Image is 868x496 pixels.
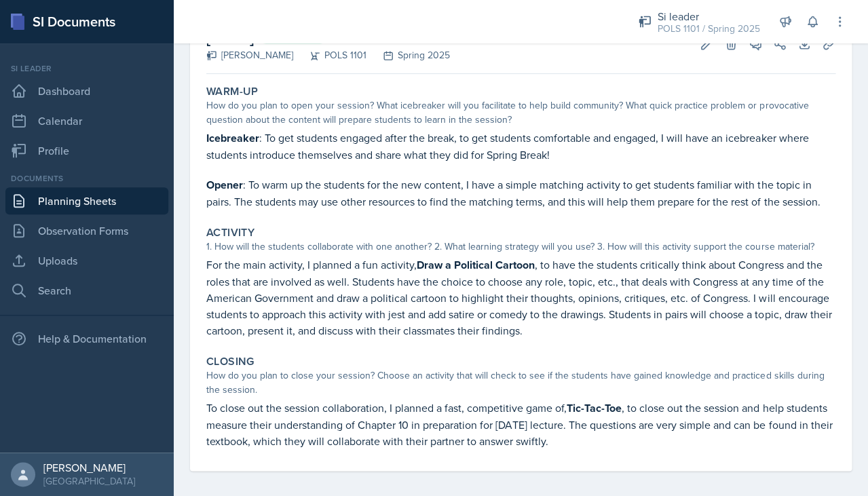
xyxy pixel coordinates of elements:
[206,48,293,62] div: [PERSON_NAME]
[5,217,168,244] a: Observation Forms
[5,277,168,304] a: Search
[5,62,168,75] div: Si leader
[5,107,168,134] a: Calendar
[206,176,835,210] p: : To warm up the students for the new content, I have a simple matching activity to get students ...
[5,247,168,274] a: Uploads
[417,257,535,273] strong: Draw a Political Cartoon
[206,98,835,127] div: How do you plan to open your session? What icebreaker will you facilitate to help build community...
[206,240,835,254] div: 1. How will the students collaborate with one another? 2. What learning strategy will you use? 3....
[206,355,254,368] label: Closing
[5,137,168,164] a: Profile
[206,368,835,397] div: How do you plan to close your session? Choose an activity that will check to see if the students ...
[5,172,168,185] div: Documents
[43,474,135,488] div: [GEOGRAPHIC_DATA]
[5,325,168,352] div: Help & Documentation
[293,48,366,62] div: POLS 1101
[206,400,835,449] p: To close out the session collaboration, I planned a fast, competitive game of, , to close out the...
[567,400,622,416] strong: Tic-Tac-Toe
[366,48,450,62] div: Spring 2025
[206,85,259,98] label: Warm-Up
[206,256,835,339] p: For the main activity, I planned a fun activity, , to have the students critically think about Co...
[206,177,243,193] strong: Opener
[43,461,135,474] div: [PERSON_NAME]
[206,130,259,146] strong: Icebreaker
[206,226,254,240] label: Activity
[657,22,759,36] div: POLS 1101 / Spring 2025
[5,77,168,104] a: Dashboard
[657,8,759,24] div: Si leader
[5,187,168,214] a: Planning Sheets
[206,130,835,163] p: : To get students engaged after the break, to get students comfortable and engaged, I will have a...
